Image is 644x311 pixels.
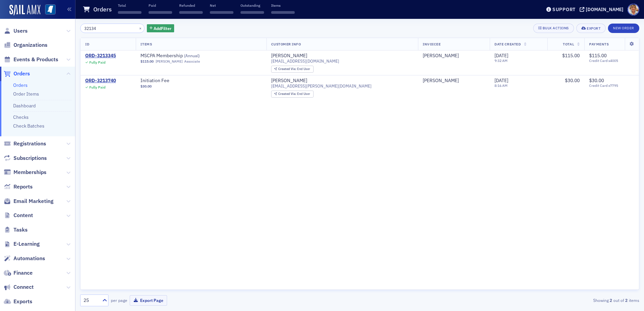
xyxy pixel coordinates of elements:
[13,56,58,63] span: Events & Products
[13,283,34,291] span: Connect
[271,91,314,98] div: Created Via: End User
[140,53,225,59] a: MSCPA Membership (Annual)
[13,255,45,262] span: Automations
[13,198,54,205] span: Email Marketing
[278,67,297,71] span: Created Via :
[543,26,569,30] div: Bulk Actions
[494,77,508,83] span: [DATE]
[423,78,459,84] a: [PERSON_NAME]
[140,78,225,84] a: Initiation Fee
[4,169,46,176] a: Memberships
[111,297,127,303] label: per page
[13,70,30,77] span: Orders
[458,297,639,303] div: Showing out of items
[140,59,154,64] span: $115.00
[4,212,33,219] a: Content
[494,42,521,46] span: Date Created
[156,59,183,64] a: [PERSON_NAME]
[4,154,47,162] a: Subscriptions
[271,42,301,46] span: Customer Info
[4,56,58,63] a: Events & Products
[589,53,607,59] span: $115.00
[118,11,141,14] span: ‌
[580,7,626,12] button: [DOMAIN_NAME]
[13,27,28,35] span: Users
[154,25,171,31] span: Add Filter
[563,42,574,46] span: Total
[13,154,47,162] span: Subscriptions
[13,123,44,129] a: Check Batches
[4,298,32,305] a: Exports
[494,83,508,88] time: 8:16 AM
[13,212,33,219] span: Content
[271,83,372,89] span: [EMAIL_ADDRESS][PERSON_NAME][DOMAIN_NAME]
[4,27,28,35] a: Users
[4,70,30,77] a: Orders
[4,283,34,291] a: Connect
[423,53,459,59] a: [PERSON_NAME]
[423,42,441,46] span: Invoicee
[278,92,310,96] div: End User
[140,42,152,46] span: Items
[85,42,89,46] span: ID
[494,58,508,63] time: 9:32 AM
[13,269,33,277] span: Finance
[13,298,32,305] span: Exports
[587,27,601,30] div: Export
[80,24,144,33] input: Search…
[13,226,28,234] span: Tasks
[589,59,634,63] span: Credit Card x4005
[13,103,36,109] a: Dashboard
[4,269,33,277] a: Finance
[93,5,112,13] h1: Orders
[140,84,152,89] span: $30.00
[240,3,264,8] p: Outstanding
[586,6,623,12] div: [DOMAIN_NAME]
[85,78,116,84] a: ORD-3213740
[184,59,200,64] div: Associate
[271,3,295,8] p: Items
[45,4,56,15] img: SailAMX
[4,140,46,147] a: Registrations
[552,6,576,12] div: Support
[140,53,225,59] span: MSCPA Membership
[271,53,307,59] div: [PERSON_NAME]
[533,24,574,33] button: Bulk Actions
[271,11,295,14] span: ‌
[89,60,105,65] div: Fully Paid
[562,53,580,59] span: $115.00
[118,3,141,8] p: Total
[423,78,485,84] span: Heather Frazier
[13,91,39,97] a: Order Items
[589,83,634,88] span: Credit Card x7795
[89,85,105,90] div: Fully Paid
[271,78,307,84] a: [PERSON_NAME]
[179,11,203,14] span: ‌
[13,82,28,88] a: Orders
[608,24,639,33] button: New Order
[13,114,29,120] a: Checks
[13,140,46,147] span: Registrations
[609,297,613,303] strong: 2
[13,41,47,49] span: Organizations
[149,11,172,14] span: ‌
[271,59,339,64] span: [EMAIL_ADDRESS][DOMAIN_NAME]
[13,240,40,248] span: E-Learning
[184,53,200,58] span: ( Annual )
[13,169,46,176] span: Memberships
[589,42,609,46] span: Payments
[608,25,639,31] a: New Order
[423,53,485,59] span: Zach Kimbriel
[149,3,172,8] p: Paid
[240,11,264,14] span: ‌
[130,295,167,306] button: Export Page
[179,3,203,8] p: Refunded
[9,5,40,15] img: SailAMX
[4,240,40,248] a: E-Learning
